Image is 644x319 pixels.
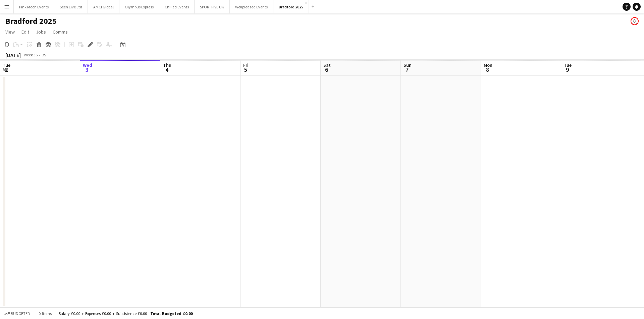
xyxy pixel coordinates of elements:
span: Tue [564,62,572,68]
button: Olympus Express [119,0,159,13]
app-user-avatar: Dominic Riley [631,17,639,25]
span: 9 [563,66,572,73]
button: Pink Moon Events [14,0,54,13]
span: 0 items [37,311,53,316]
span: Sun [404,62,412,68]
span: Tue [3,62,10,68]
h1: Bradford 2025 [5,16,57,26]
div: [DATE] [5,52,21,58]
div: BST [42,52,48,57]
span: Week 36 [22,52,39,57]
span: Budgeted [11,311,30,316]
span: Thu [163,62,171,68]
a: View [3,28,17,36]
span: 7 [402,66,412,73]
span: Total Budgeted £0.00 [150,311,193,316]
span: 4 [162,66,171,73]
span: Jobs [36,29,46,35]
span: Comms [53,29,68,35]
span: Fri [243,62,249,68]
span: Mon [484,62,492,68]
button: Budgeted [3,310,31,317]
div: Salary £0.00 + Expenses £0.00 + Subsistence £0.00 = [59,311,193,316]
a: Edit [19,28,32,36]
button: AMCI Global [88,0,119,13]
a: Jobs [33,28,49,36]
span: 5 [242,66,249,73]
button: Wellpleased Events [230,0,273,13]
span: 2 [2,66,10,73]
span: View [5,29,15,35]
button: SPORTFIVE UK [195,0,230,13]
span: Sat [323,62,331,68]
span: Edit [21,29,29,35]
button: Seen Live Ltd [54,0,88,13]
button: Chilled Events [159,0,195,13]
a: Comms [50,28,70,36]
span: Wed [83,62,92,68]
span: 3 [82,66,92,73]
span: 8 [483,66,492,73]
button: Bradford 2025 [273,0,309,13]
span: 6 [322,66,331,73]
